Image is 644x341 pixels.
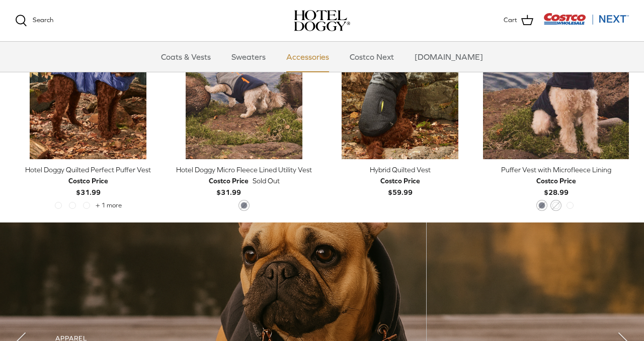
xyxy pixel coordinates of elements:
[171,164,317,175] div: Hotel Doggy Micro Fleece Lined Utility Vest
[222,42,275,72] a: Sweaters
[33,16,53,24] span: Search
[253,175,280,186] span: Sold Out
[406,42,492,72] a: [DOMAIN_NAME]
[209,175,249,186] div: Costco Price
[277,42,338,72] a: Accessories
[327,164,473,198] a: Hybrid Quilted Vest Costco Price$59.99
[68,175,108,196] b: $31.99
[294,10,350,31] img: hoteldoggycom
[536,175,576,196] b: $28.99
[536,175,576,186] div: Costco Price
[504,15,517,26] span: Cart
[96,202,122,209] span: + 1 more
[483,164,629,198] a: Puffer Vest with Microfleece Lining Costco Price$28.99
[543,13,629,25] img: Costco Next
[327,14,473,159] a: Hybrid Quilted Vest
[15,164,161,175] div: Hotel Doggy Quilted Perfect Puffer Vest
[152,42,220,72] a: Coats & Vests
[483,14,629,159] a: Puffer Vest with Microfleece Lining
[341,42,403,72] a: Costco Next
[209,175,249,196] b: $31.99
[294,10,350,31] a: hoteldoggy.com hoteldoggycom
[171,14,317,159] a: Hotel Doggy Micro Fleece Lined Utility Vest
[543,19,629,27] a: Visit Costco Next
[68,175,108,186] div: Costco Price
[15,15,53,27] a: Search
[15,164,161,198] a: Hotel Doggy Quilted Perfect Puffer Vest Costco Price$31.99
[380,175,420,196] b: $59.99
[327,164,473,175] div: Hybrid Quilted Vest
[380,175,420,186] div: Costco Price
[504,14,533,27] a: Cart
[483,164,629,175] div: Puffer Vest with Microfleece Lining
[171,164,317,198] a: Hotel Doggy Micro Fleece Lined Utility Vest Costco Price$31.99 Sold Out
[15,14,161,159] a: Hotel Doggy Quilted Perfect Puffer Vest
